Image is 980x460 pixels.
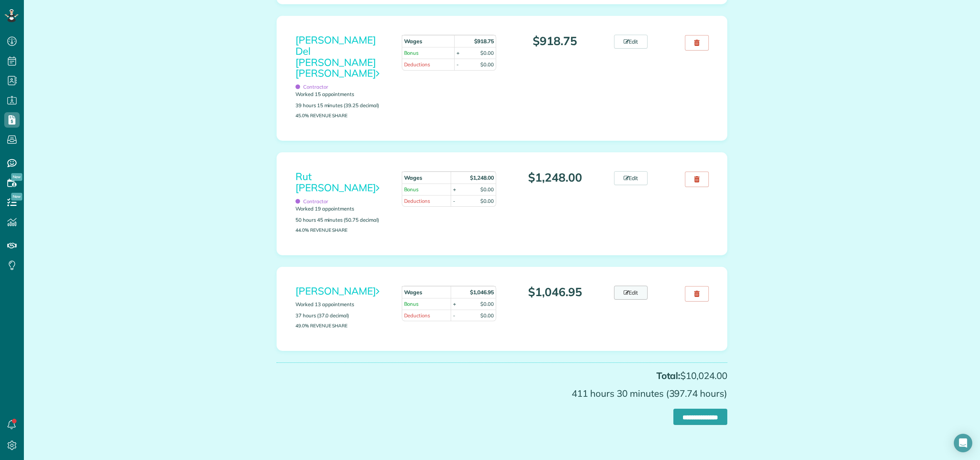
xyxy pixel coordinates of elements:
[508,35,602,47] p: $918.75
[480,300,494,308] div: $0.00
[295,227,390,233] p: 44.0% Revenue Share
[295,102,390,109] p: 39 hours 15 minutes (39.25 decimal)
[402,59,455,70] td: Deductions
[474,38,494,45] strong: $918.75
[470,174,494,181] strong: $1,248.00
[402,195,451,207] td: Deductions
[402,310,451,321] td: Deductions
[456,49,460,57] div: +
[402,298,451,310] td: Bonus
[453,300,456,308] div: +
[11,193,22,201] span: New
[614,286,648,300] a: Edit
[295,170,379,194] a: Rut [PERSON_NAME]
[295,216,390,224] p: 50 hours 45 minutes (50.75 decimal)
[277,371,727,381] p: $10,024.00
[614,35,648,49] a: Edit
[453,197,455,205] div: -
[480,61,494,68] div: $0.00
[295,285,379,297] a: [PERSON_NAME]
[470,289,494,296] strong: $1,046.95
[295,301,390,308] p: Worked 13 appointments
[508,171,602,184] p: $1,248.00
[404,174,423,181] strong: Wages
[480,197,494,205] div: $0.00
[295,84,328,90] span: Contractor
[402,47,455,59] td: Bonus
[402,184,451,195] td: Bonus
[614,171,648,185] a: Edit
[456,61,459,68] div: -
[295,205,390,212] p: Worked 19 appointments
[453,186,456,193] div: +
[11,173,22,181] span: New
[453,312,455,319] div: -
[656,370,681,381] strong: Total:
[295,34,379,79] a: [PERSON_NAME] Del [PERSON_NAME] [PERSON_NAME]
[404,289,423,296] strong: Wages
[508,286,602,298] p: $1,046.95
[295,323,390,328] p: 49.0% Revenue Share
[480,186,494,193] div: $0.00
[295,113,390,118] p: 45.0% Revenue Share
[954,434,972,452] div: Open Intercom Messenger
[295,91,390,98] p: Worked 15 appointments
[295,312,390,319] p: 37 hours (37.0 decimal)
[480,49,494,57] div: $0.00
[295,198,328,204] span: Contractor
[404,38,423,45] strong: Wages
[277,388,727,398] p: 411 hours 30 minutes (397.74 hours)
[480,312,494,319] div: $0.00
